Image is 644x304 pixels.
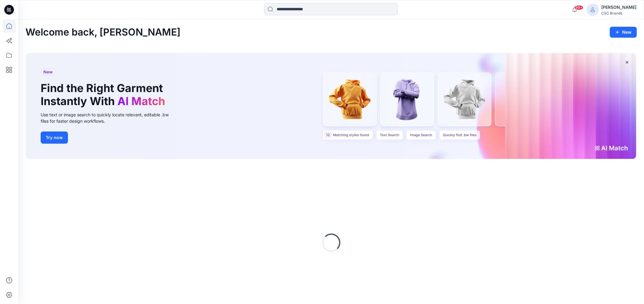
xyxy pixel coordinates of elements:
span: AI Match [117,94,165,108]
span: New [43,68,53,76]
div: Use text or image search to quickly locate relevant, editable .bw files for faster design workflows. [41,111,177,124]
button: New [610,27,637,38]
div: [PERSON_NAME] [601,4,636,11]
svg: avatar [590,7,595,12]
span: 99+ [574,5,583,10]
div: CSC Brands [601,11,636,15]
h1: Find the Right Garment Instantly With [41,82,168,108]
h2: Welcome back, [PERSON_NAME] [25,27,180,38]
button: Try now [41,132,68,144]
